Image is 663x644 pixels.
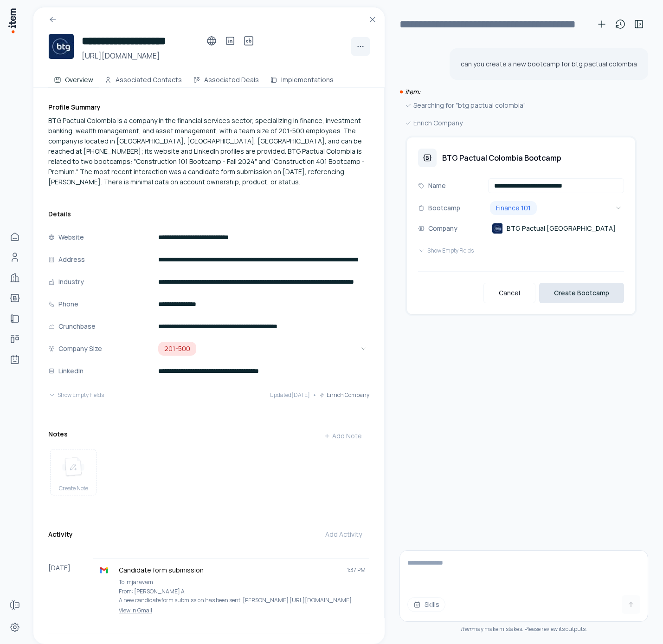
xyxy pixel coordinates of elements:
h3: Activity [48,530,73,539]
p: Website [58,232,84,242]
h3: Profile Summary [48,103,369,112]
button: Associated Contacts [99,69,187,87]
p: can you create a new bootcamp for btg pactual colombia [461,59,637,69]
img: Item Brain Logo [7,7,17,34]
p: Bootcamp [428,203,460,213]
div: Enrich Company [405,118,637,128]
a: Home [6,228,24,246]
button: More actions [351,37,370,56]
button: New conversation [592,15,611,33]
div: Searching for "btg pactual colombia" [405,100,637,111]
p: Crunchbase [58,321,96,332]
button: Toggle sidebar [630,15,648,33]
p: Company Size [58,344,102,354]
p: Name [428,181,446,191]
button: Implementations [264,69,339,87]
h3: Notes [48,429,68,439]
span: Updated [DATE] [270,391,310,399]
p: Candidate form submission [119,566,340,575]
button: View history [611,15,630,33]
a: View in Gmail [97,607,366,614]
i: item [461,625,472,633]
h3: BTG Pactual Colombia Bootcamp [442,152,561,163]
a: deals [6,330,24,348]
a: Contacts [6,248,24,267]
p: Phone [58,299,78,309]
img: BTG Pactual Colombia [48,33,74,59]
button: Cancel [483,283,535,303]
h3: Details [48,209,369,219]
p: Industry [58,277,84,287]
a: Agents [6,350,24,369]
span: Skills [425,600,439,609]
button: Enrich Company [319,386,369,404]
button: Add Note [316,427,369,445]
span: 1:37 PM [347,566,366,574]
p: Address [58,254,85,265]
a: bootcamps [6,289,24,307]
button: Show Empty Fields [48,386,104,404]
button: create noteCreate Note [50,449,97,495]
div: Add Note [324,431,362,441]
h3: [URL][DOMAIN_NAME] [82,50,258,61]
p: LinkedIn [58,366,84,376]
img: gmail logo [99,566,109,575]
button: Associated Deals [187,69,264,87]
span: BTG Pactual [GEOGRAPHIC_DATA] [507,224,616,233]
a: implementations [6,309,24,328]
div: BTG Pactual Colombia is a company in the financial services sector, specializing in finance, inve... [48,116,369,187]
button: Create Bootcamp [539,283,624,303]
span: Create Note [59,485,88,492]
div: may make mistakes. Please review its outputs. [399,625,648,633]
a: BTG Pactual [GEOGRAPHIC_DATA] [492,223,616,234]
img: BTG Pactual Colombia [492,223,503,234]
button: Skills [407,597,445,612]
img: create note [62,457,84,477]
p: To: mjaravam From: [PERSON_NAME] A A new candidate form submission has been sent. [PERSON_NAME] [... [119,578,366,605]
a: Companies [6,268,24,287]
div: [DATE] [48,559,93,618]
a: Forms [6,596,24,614]
button: Add Activity [318,525,369,544]
a: Settings [6,618,24,637]
p: Company [428,223,457,234]
button: Overview [48,69,99,87]
i: item: [405,87,420,96]
button: Show Empty Fields [418,241,474,260]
